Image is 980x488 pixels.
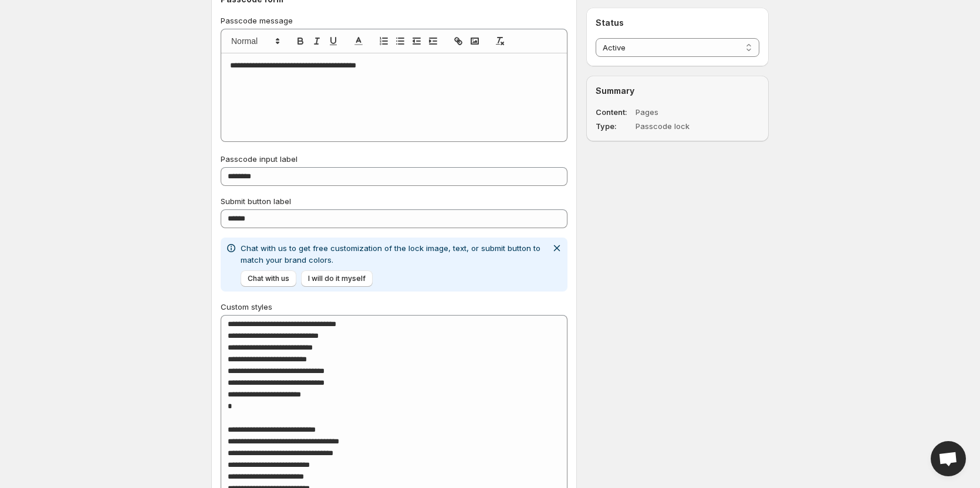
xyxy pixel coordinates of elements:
span: Custom styles [221,302,272,311]
h2: Summary [596,85,759,97]
span: Chat with us to get free customization of the lock image, text, or submit button to match your br... [241,243,540,265]
button: Dismiss notification [549,240,565,256]
span: Chat with us [248,274,289,283]
dt: Content : [596,106,633,118]
button: I will do it myself [301,270,373,287]
p: Passcode message [221,15,567,26]
dd: Pages [636,106,726,118]
button: Chat with us [241,270,296,287]
dd: Passcode lock [636,120,726,132]
span: Passcode input label [221,154,298,164]
div: Open chat [931,441,966,476]
dt: Type : [596,120,633,132]
h2: Status [596,17,759,29]
span: Submit button label [221,196,291,206]
span: I will do it myself [308,274,366,283]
